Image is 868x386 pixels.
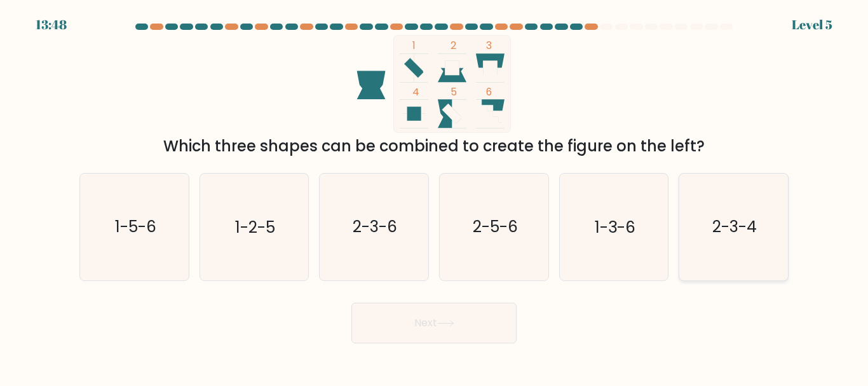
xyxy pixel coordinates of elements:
[472,216,517,238] text: 2-5-6
[486,85,492,99] tspan: 6
[114,216,156,238] text: 1-5-6
[451,38,457,53] tspan: 2
[36,15,67,34] div: 13:48
[486,38,492,53] tspan: 3
[595,216,635,238] text: 1-3-6
[451,85,458,99] tspan: 5
[87,135,781,158] div: Which three shapes can be combined to create the figure on the left?
[792,15,832,34] div: Level 5
[235,216,275,238] text: 1-2-5
[413,38,416,53] tspan: 1
[413,85,420,99] tspan: 4
[351,303,517,343] button: Next
[353,216,397,238] text: 2-3-6
[712,216,757,238] text: 2-3-4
